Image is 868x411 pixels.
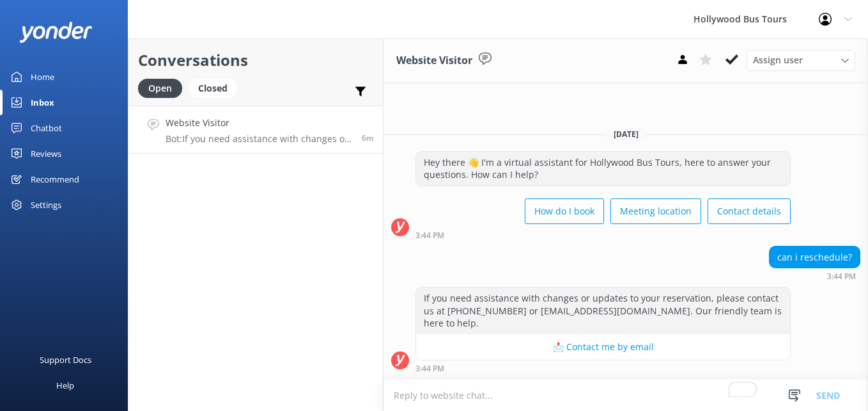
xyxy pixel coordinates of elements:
div: Assign User [747,50,855,70]
button: How do I book [525,198,604,224]
div: Support Docs [40,347,91,373]
strong: 3:44 PM [827,273,856,280]
p: Bot: If you need assistance with changes or updates to your reservation, please contact us at [PH... [166,133,352,145]
textarea: To enrich screen reader interactions, please activate Accessibility in Grammarly extension settings [384,380,868,411]
span: [DATE] [606,129,646,140]
div: Aug 23 2025 03:44pm (UTC -07:00) America/Tijuana [415,230,791,239]
div: Help [56,373,74,398]
h2: Conversations [138,48,373,72]
button: Contact details [708,198,791,224]
div: Chatbot [31,115,62,141]
div: Aug 23 2025 03:44pm (UTC -07:00) America/Tijuana [415,364,791,373]
div: Closed [189,79,237,98]
span: Aug 23 2025 03:44pm (UTC -07:00) America/Tijuana [362,133,373,143]
strong: 3:44 PM [415,365,444,373]
a: Website VisitorBot:If you need assistance with changes or updates to your reservation, please con... [128,106,383,154]
h3: Website Visitor [396,52,472,69]
a: Open [138,81,189,95]
div: Reviews [31,141,61,166]
div: Settings [31,192,61,218]
div: can i reschedule? [770,246,860,268]
div: Home [31,64,54,90]
button: 📩 Contact me by email [416,334,790,360]
div: Inbox [31,90,54,115]
div: Hey there 👋 I'm a virtual assistant for Hollywood Bus Tours, here to answer your questions. How c... [416,152,790,186]
div: Recommend [31,166,79,192]
div: If you need assistance with changes or updates to your reservation, please contact us at [PHONE_N... [416,287,790,334]
div: Open [138,79,182,98]
a: Closed [189,81,244,95]
strong: 3:44 PM [415,232,444,239]
img: yonder-white-logo.png [19,22,93,43]
div: Aug 23 2025 03:44pm (UTC -07:00) America/Tijuana [769,271,860,280]
button: Meeting location [610,198,701,224]
h4: Website Visitor [166,116,352,130]
span: Assign user [753,53,803,67]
